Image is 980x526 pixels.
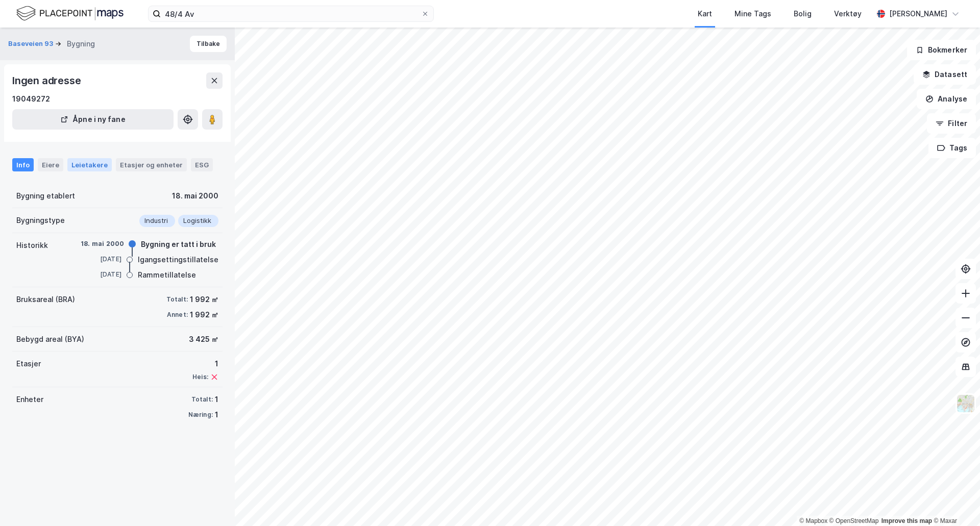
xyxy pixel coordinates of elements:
[794,8,812,20] div: Bolig
[161,6,421,21] input: Søk på adresse, matrikkel, gårdeiere, leietakere eller personer
[929,477,980,526] div: Kontrollprogram for chat
[67,38,95,50] div: Bygning
[12,109,174,130] button: Åpne i ny fane
[215,393,218,406] div: 1
[166,295,188,304] div: Totalt:
[16,5,124,22] img: logo.f888ab2527a4732fd821a326f86c7f29.svg
[734,8,771,20] div: Mine Tags
[907,40,976,60] button: Bokmerker
[889,8,947,20] div: [PERSON_NAME]
[927,113,976,134] button: Filter
[172,190,218,202] div: 18. mai 2000
[929,477,980,526] iframe: Chat Widget
[914,64,976,85] button: Datasett
[16,214,65,227] div: Bygningstype
[698,8,712,20] div: Kart
[16,239,48,252] div: Historikk
[16,393,43,406] div: Enheter
[956,394,975,413] img: Z
[138,254,218,266] div: Igangsettingstillatelse
[189,333,218,345] div: 3 425 ㎡
[190,293,218,306] div: 1 992 ㎡
[829,517,879,524] a: OpenStreetMap
[12,158,34,171] div: Info
[141,238,216,251] div: Bygning er tatt i bruk
[16,358,41,370] div: Etasjer
[120,160,183,169] div: Etasjer og enheter
[67,158,112,171] div: Leietakere
[190,36,227,52] button: Tilbake
[8,39,55,49] button: Baseveien 93
[799,517,827,524] a: Mapbox
[192,358,218,370] div: 1
[191,395,213,404] div: Totalt:
[188,411,213,419] div: Næring:
[81,255,121,264] div: [DATE]
[38,158,63,171] div: Eiere
[138,269,196,281] div: Rammetillatelse
[167,311,188,319] div: Annet:
[881,517,932,524] a: Improve this map
[192,373,208,381] div: Heis:
[16,293,75,306] div: Bruksareal (BRA)
[834,8,862,20] div: Verktøy
[215,409,218,421] div: 1
[81,239,124,248] div: 18. mai 2000
[12,72,83,89] div: Ingen adresse
[190,309,218,321] div: 1 992 ㎡
[191,158,213,171] div: ESG
[12,93,50,105] div: 19049272
[81,270,121,279] div: [DATE]
[917,89,976,109] button: Analyse
[16,333,84,345] div: Bebygd areal (BYA)
[928,138,976,158] button: Tags
[16,190,75,202] div: Bygning etablert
